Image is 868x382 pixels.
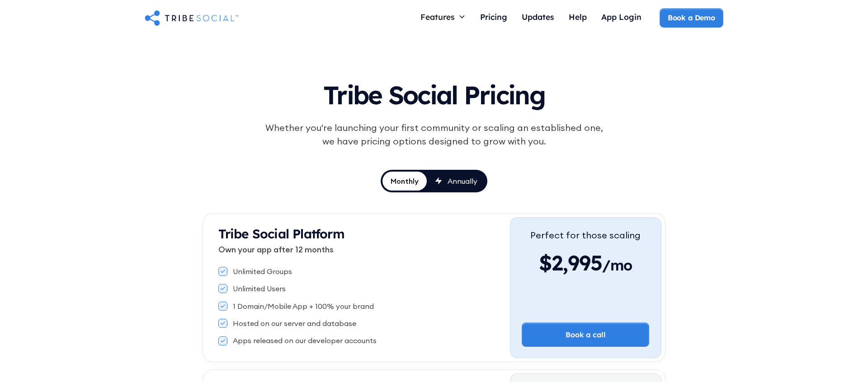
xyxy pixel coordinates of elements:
div: Unlimited Users [233,284,286,293]
div: Apps released on our developer accounts [233,335,377,345]
div: Updates [522,12,554,22]
div: $2,995 [530,249,641,276]
a: Pricing [473,8,514,28]
a: Help [561,8,594,28]
div: Perfect for those scaling [530,228,641,242]
p: Own your app after 12 months [218,243,510,256]
div: Annually [448,176,477,186]
div: Features [420,12,455,22]
strong: Tribe Social Platform [218,226,344,242]
a: Book a call [522,322,649,347]
div: Unlimited Groups [233,266,292,276]
h1: Tribe Social Pricing [224,72,644,114]
div: Features [413,8,473,25]
div: 1 Domain/Mobile App + 100% your brand [233,301,374,311]
div: App Login [601,12,642,22]
div: Hosted on our server and database [233,318,356,328]
div: Pricing [480,12,507,22]
a: Book a Demo [660,8,723,27]
a: Updates [514,8,561,28]
div: Whether you're launching your first community or scaling an established one, we have pricing opti... [260,121,608,148]
div: Monthly [391,176,419,186]
span: /mo [602,256,632,279]
a: home [145,9,239,27]
a: App Login [594,8,649,28]
div: Help [569,12,587,22]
